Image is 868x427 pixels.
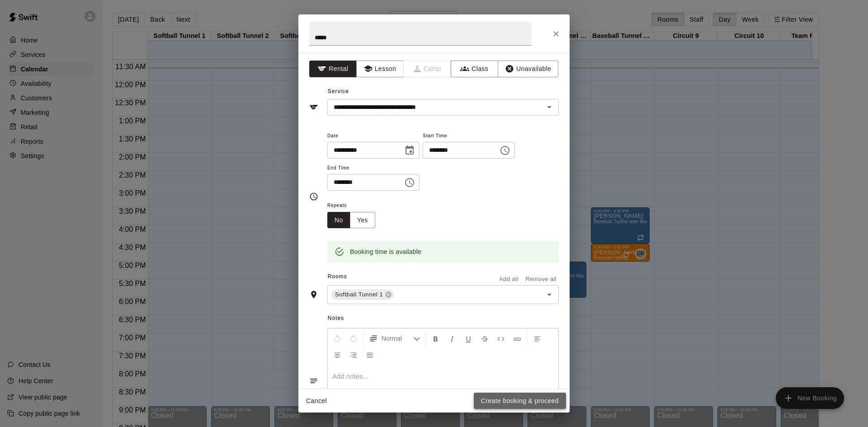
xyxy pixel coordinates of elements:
[356,61,404,77] button: Lesson
[330,330,345,347] button: Undo
[461,330,476,347] button: Format Underline
[327,162,420,174] span: End Time
[382,334,413,343] span: Normal
[350,244,421,260] div: Booking time is available
[327,200,382,212] span: Repeats
[428,330,443,347] button: Format Bold
[365,330,424,347] button: Formatting Options
[401,174,419,192] button: Choose time, selected time is 4:45 PM
[327,130,420,142] span: Date
[309,376,318,385] svg: Notes
[543,288,556,301] button: Open
[327,212,350,229] button: No
[477,330,492,347] button: Format Strikethrough
[350,212,375,229] button: Yes
[346,330,361,347] button: Redo
[328,311,559,326] span: Notes
[493,330,509,347] button: Insert Code
[328,88,349,94] span: Service
[494,272,523,286] button: Add all
[451,61,498,77] button: Class
[548,26,564,42] button: Close
[346,347,361,363] button: Right Align
[328,273,347,280] span: Rooms
[362,347,377,363] button: Justify Align
[309,61,357,77] button: Rental
[331,289,394,300] div: Softball Tunnel 1
[509,330,525,347] button: Insert Link
[530,330,545,347] button: Left Align
[309,103,318,112] svg: Service
[327,212,375,229] div: outlined button group
[309,192,318,201] svg: Timing
[309,290,318,299] svg: Rooms
[401,141,419,160] button: Choose date, selected date is Aug 18, 2025
[523,272,559,286] button: Remove all
[404,61,451,77] span: Camps can only be created in the Services page
[496,141,514,160] button: Choose time, selected time is 3:45 PM
[302,393,331,409] button: Cancel
[543,101,556,113] button: Open
[444,330,460,347] button: Format Italics
[330,347,345,363] button: Center Align
[331,290,387,299] span: Softball Tunnel 1
[498,61,558,77] button: Unavailable
[423,130,515,142] span: Start Time
[474,393,566,409] button: Create booking & proceed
